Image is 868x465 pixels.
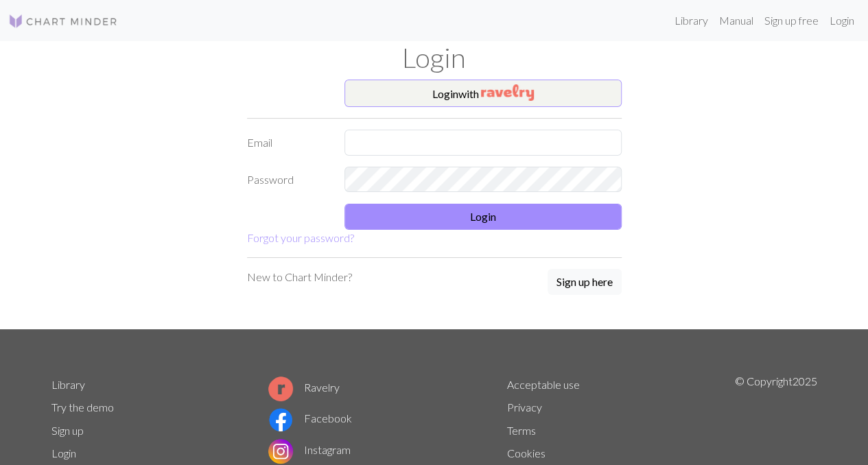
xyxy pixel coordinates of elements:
a: Sign up free [759,7,824,34]
label: Email [239,130,337,156]
a: Acceptable use [507,378,580,391]
a: Terms [507,424,536,437]
a: Try the demo [51,401,114,414]
img: Facebook logo [268,407,293,432]
a: Login [51,446,76,460]
a: Library [51,378,85,391]
label: Password [239,167,337,193]
a: Instagram [268,443,351,456]
img: Ravelry [481,84,534,101]
h1: Login [43,41,825,74]
a: Sign up [51,424,84,437]
a: Ravelry [268,381,340,394]
a: Manual [714,7,759,34]
a: Forgot your password? [247,231,354,244]
a: Library [669,7,714,34]
a: Privacy [507,401,542,414]
button: Login [344,204,622,230]
p: New to Chart Minder? [247,269,352,285]
a: Facebook [268,412,352,425]
a: Login [824,7,860,34]
img: Ravelry logo [268,377,293,401]
img: Logo [8,13,118,29]
img: Instagram logo [268,439,293,464]
button: Loginwith [344,80,622,107]
button: Sign up here [548,269,622,295]
a: Sign up here [548,269,622,296]
a: Cookies [507,446,546,460]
